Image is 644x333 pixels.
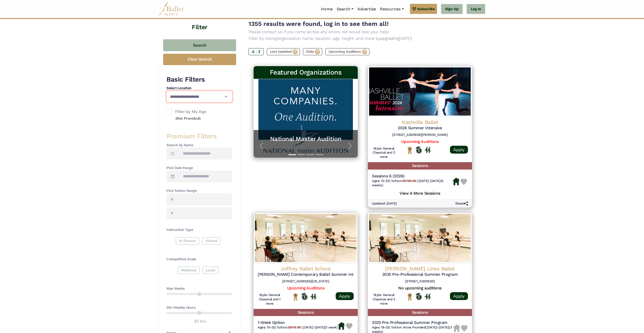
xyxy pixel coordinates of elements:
img: In Person [424,146,431,153]
a: Upcoming Auditions [287,286,324,290]
h6: Style: General Classical and 3 more [372,293,396,306]
span: Subscribe [417,6,435,12]
label: Date [303,48,322,55]
h6: Share [455,201,468,206]
img: gem.svg [412,6,416,12]
button: Clear Search [163,54,236,65]
h5: View 6 More Sessions [372,190,468,196]
a: Sign Up [441,4,463,14]
h5: 2025 Pre-Professional Summer Program [372,320,453,325]
a: Subscribe [410,4,437,14]
button: Slide 3 [307,152,314,158]
span: Ages: 10-25 [258,325,275,329]
img: National [407,293,413,301]
label: A - Z [249,48,264,55]
h5: 2025 Pre-Professional Summer Program [372,272,468,277]
a: Search [335,4,355,14]
h6: Updated: [DATE] [372,201,397,206]
small: (Not Provided) [175,116,201,121]
input: Search by names... [179,147,232,159]
img: Heart [461,179,467,185]
img: Offers Scholarship [415,293,422,300]
label: Last Updated [267,48,300,55]
h6: | | [372,179,453,188]
h6: [STREET_ADDRESS][PERSON_NAME] [372,133,468,137]
a: Log In [467,4,485,14]
img: Housing Unavailable [453,324,460,332]
h6: Style: General Classical and 1 more [258,293,282,306]
img: Housing Available [338,322,345,330]
a: National Master Audition [259,135,353,143]
h3: Featured Organizations [258,68,354,77]
img: Logo [368,213,472,263]
output: 30 hrs [194,318,206,325]
h3: Premium Filters [166,132,232,141]
a: Advertise [355,4,378,14]
a: Apply [450,292,468,300]
h5: No upcoming auditions [372,286,468,291]
span: Tuition: [391,179,417,183]
b: $849.00 [288,325,301,329]
span: [DATE]-[DATE] (1 week) [303,325,338,329]
h5: Sessions [368,162,472,170]
h6: | | [258,325,338,330]
h4: [PERSON_NAME] Lines Ballet [372,265,468,272]
a: Home [319,4,335,14]
h4: Joffrey Ballet School [258,265,354,272]
button: Slide 4 [316,152,323,158]
h5: [PERSON_NAME] Contemporary Ballet Summer Intensive [258,272,354,277]
span: Tuition: [277,325,301,329]
h5: Sessions [368,309,472,316]
a: Apply [336,292,354,300]
p: Filter by listing/organization name, location, age, height, and more by [DATE]! [249,35,477,42]
button: Search [163,39,236,51]
p: Please contact us if you come across any errors, we would love your help! [249,29,477,35]
h4: Pick Tuition Range [166,188,232,193]
h4: Search by Name [166,143,232,148]
h4: Pick Date Range [166,165,232,171]
h4: Max Weeks [166,286,232,291]
h4: Competitive Scale [166,257,232,262]
span: Ages: 18-25 [372,325,389,329]
b: $3100.00 [402,179,416,183]
img: In Person [310,293,316,300]
h6: [STREET_ADDRESS][US_STATE] [258,279,354,284]
h6: [STREET_ADDRESS] [372,279,468,284]
span: [DATE]-[DATE] (5 weeks) [372,179,444,187]
h3: Basic Filters [166,75,232,84]
button: Slide 1 [288,152,296,158]
h5: 1-Week Option [258,320,338,325]
a: Resources [378,4,406,14]
h4: Instruction Type [166,227,232,232]
a: Upcoming Auditions [401,139,439,144]
span: 1355 results were found, log in to see them all! [249,20,389,27]
h4: Select Location [166,86,232,91]
img: Housing Available [453,178,460,185]
h4: Nashville Ballet [372,119,468,125]
img: Heart [461,325,467,331]
h6: Style: General Classical and 2 more [372,146,396,159]
img: Offers Scholarship [415,146,422,154]
h4: Filter [159,11,240,32]
label: Upcoming Auditions [325,48,369,55]
img: Logo [368,66,472,117]
img: National [292,293,299,301]
img: National [407,146,413,154]
h5: 2026 Summer Intensive [372,125,468,131]
a: upgrading [380,36,399,41]
h5: Sessions [254,309,358,316]
img: Logo [254,213,358,263]
span: Ages: 12-22 [372,179,389,183]
h4: Min Weekly Hours [166,305,232,310]
img: Offers Scholarship [301,293,308,300]
h5: Sessions 6 (2026) [372,174,453,179]
label: Filter by My Age [166,108,232,121]
img: In Person [424,293,431,300]
span: Tuition: None Provided [391,325,425,329]
img: Heart [346,323,352,329]
a: Apply [450,146,468,154]
button: Slide 2 [297,152,305,158]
